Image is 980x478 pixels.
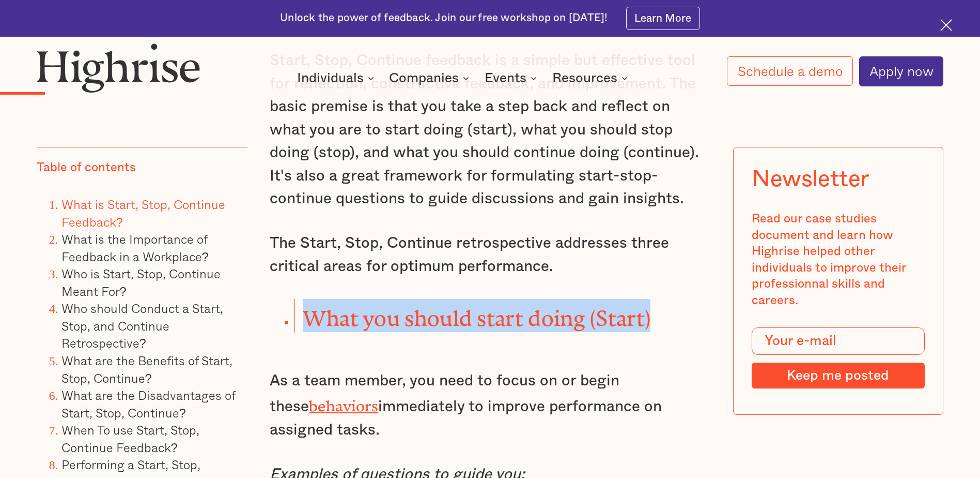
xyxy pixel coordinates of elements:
[309,397,378,407] a: behaviors
[61,351,232,387] a: What are the Benefits of Start, Stop, Continue?
[389,72,472,84] div: Companies
[61,229,209,266] a: What is the Importance of Feedback in a Workplace?
[752,327,924,355] input: Your e-mail
[61,264,221,301] a: Who is Start, Stop, Continue Meant For?
[752,166,869,193] div: Newsletter
[940,19,952,31] img: Cross icon
[389,72,459,84] div: Companies
[303,306,651,320] strong: What you should start doing (Start)
[297,72,377,84] div: Individuals
[37,160,136,176] div: Table of contents
[270,49,710,210] p: Start, Stop, Continue feedback is a simple but effective tool for reflection, constructive feedba...
[270,232,710,278] p: The Start, Stop, Continue retrospective addresses three critical areas for optimum performance.
[752,363,924,389] input: Keep me posted
[270,369,710,441] p: As a team member, you need to focus on or begin these immediately to improve performance on assig...
[61,195,225,231] a: What is Start, Stop, Continue Feedback?
[552,72,631,84] div: Resources
[485,72,540,84] div: Events
[626,7,700,30] a: Learn More
[752,211,924,309] div: Read our case studies document and learn how Highrise helped other individuals to improve their p...
[485,72,526,84] div: Events
[297,72,364,84] div: Individuals
[61,420,199,457] a: When To use Start, Stop, Continue Feedback?
[61,299,223,353] a: Who should Conduct a Start, Stop, and Continue Retrospective?
[859,56,943,86] a: Apply now
[280,11,608,25] div: Unlock the power of feedback. Join our free workshop on [DATE]!
[552,72,617,84] div: Resources
[37,43,200,93] img: Highrise logo
[61,385,235,422] a: What are the Disadvantages of Start, Stop, Continue?
[727,56,852,86] a: Schedule a demo
[752,327,924,389] form: Modal Form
